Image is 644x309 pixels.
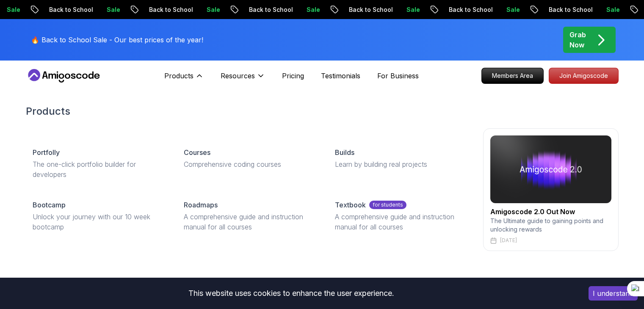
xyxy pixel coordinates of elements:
[490,135,611,203] img: amigoscode 2.0
[549,68,618,83] p: Join Amigoscode
[289,6,316,14] p: Sale
[232,6,289,14] p: Back to School
[549,68,619,84] a: Join Amigoscode
[32,6,89,14] p: Back to School
[6,284,576,303] div: This website uses cookies to enhance the user experience.
[589,6,616,14] p: Sale
[184,200,218,210] p: Roadmaps
[33,200,66,210] p: Bootcamp
[33,159,163,179] p: The one-click portfolio builder for developers
[221,71,265,88] button: Resources
[221,71,255,81] p: Resources
[33,147,60,157] p: Portfolly
[26,105,619,118] h2: Products
[33,212,163,232] p: Unlock your journey with our 10 week bootcamp
[31,35,203,45] p: 🔥 Back to School Sale - Our best prices of the year!
[132,6,189,14] p: Back to School
[184,159,315,169] p: Comprehensive coding courses
[335,212,466,232] p: A comprehensive guide and instruction manual for all courses
[482,68,543,83] p: Members Area
[321,71,360,81] a: Testimonials
[328,193,473,239] a: Textbookfor studentsA comprehensive guide and instruction manual for all courses
[184,212,315,232] p: A comprehensive guide and instruction manual for all courses
[89,6,116,14] p: Sale
[177,193,321,239] a: RoadmapsA comprehensive guide and instruction manual for all courses
[531,6,589,14] p: Back to School
[490,207,611,217] h2: Amigoscode 2.0 Out Now
[164,71,204,88] button: Products
[389,6,416,14] p: Sale
[490,217,611,234] p: The Ultimate guide to gaining points and unlocking rewards
[26,193,170,239] a: BootcampUnlock your journey with our 10 week bootcamp
[26,141,170,186] a: PortfollyThe one-click portfolio builder for developers
[335,200,366,210] p: Textbook
[328,141,473,176] a: BuildsLearn by building real projects
[589,286,638,301] button: Accept cookies
[500,237,517,244] p: [DATE]
[481,68,544,84] a: Members Area
[189,6,216,14] p: Sale
[177,141,321,176] a: CoursesComprehensive coding courses
[335,147,354,157] p: Builds
[282,71,304,81] a: Pricing
[184,147,210,157] p: Courses
[489,6,516,14] p: Sale
[332,6,389,14] p: Back to School
[164,71,193,81] p: Products
[335,159,466,169] p: Learn by building real projects
[377,71,419,81] a: For Business
[483,128,619,251] a: amigoscode 2.0Amigoscode 2.0 Out NowThe Ultimate guide to gaining points and unlocking rewards[DATE]
[431,6,489,14] p: Back to School
[369,201,406,209] p: for students
[569,30,586,50] p: Grab Now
